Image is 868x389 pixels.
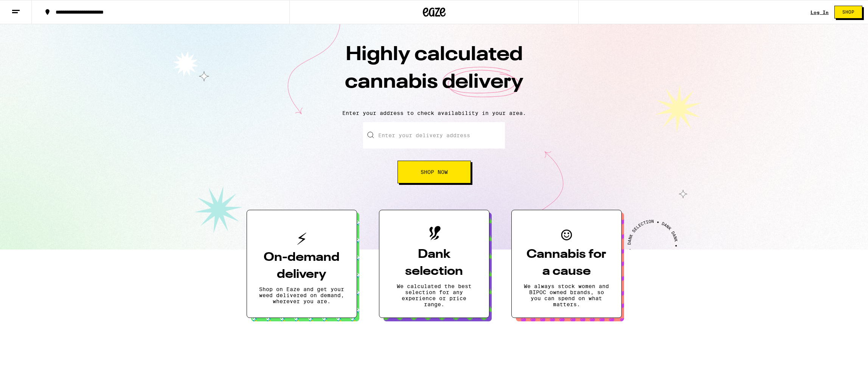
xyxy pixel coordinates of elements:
h3: Cannabis for a cause [524,246,609,280]
button: Cannabis for a causeWe always stock women and BIPOC owned brands, so you can spend on what matters. [511,210,622,318]
h3: On-demand delivery [259,249,345,283]
h3: Dank selection [391,246,477,280]
p: We always stock women and BIPOC owned brands, so you can spend on what matters. [524,283,609,307]
span: Shop [842,10,854,14]
p: Enter your address to check availability in your area. [8,110,860,116]
button: Shop Now [398,161,471,183]
input: Enter your delivery address [363,122,505,149]
a: Shop [829,6,868,19]
p: We calculated the best selection for any experience or price range. [391,283,477,307]
a: Log In [811,10,829,15]
span: Shop Now [421,169,448,175]
button: Dank selectionWe calculated the best selection for any experience or price range. [379,210,489,318]
button: Shop [834,6,862,19]
button: On-demand deliveryShop on Eaze and get your weed delivered on demand, wherever you are. [247,210,357,318]
h1: Highly calculated cannabis delivery [302,41,567,104]
p: Shop on Eaze and get your weed delivered on demand, wherever you are. [259,286,345,304]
